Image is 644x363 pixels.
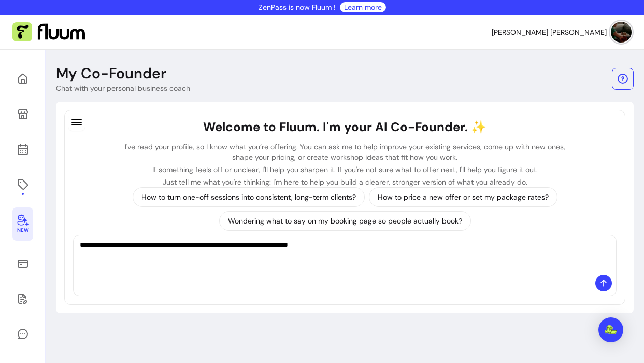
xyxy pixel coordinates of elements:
[12,102,33,127] a: My Page
[611,22,632,43] img: avatar
[12,207,33,241] a: New
[80,240,610,271] textarea: Ask me anything...
[17,227,28,234] span: New
[228,216,462,226] p: Wondering what to say on my booking page so people actually book?
[378,192,549,202] p: How to price a new offer or set my package rates?
[119,119,571,135] h1: Welcome to Fluum. I'm your AI Co-Founder. ✨
[12,137,33,162] a: Calendar
[492,27,607,37] span: [PERSON_NAME] [PERSON_NAME]
[12,322,33,346] a: My Messages
[12,66,33,91] a: Home
[119,164,571,175] p: If something feels off or unclear, I'll help you sharpen it. If you're not sure what to offer nex...
[492,22,632,43] button: avatar[PERSON_NAME] [PERSON_NAME]
[141,192,356,202] p: How to turn one-off sessions into consistent, long-term clients?
[56,83,190,93] p: Chat with your personal business coach
[344,2,382,12] a: Learn more
[12,251,33,276] a: Sales
[12,172,33,197] a: Offerings
[119,177,571,187] p: Just tell me what you're thinking: I'm here to help you build a clearer, stronger version of what...
[12,286,33,311] a: Waivers
[56,64,166,83] p: My Co-Founder
[12,22,85,42] img: Fluum Logo
[598,317,623,342] div: Open Intercom Messenger
[259,2,336,12] p: ZenPass is now Fluum !
[119,142,571,162] p: I've read your profile, so I know what you’re offering. You can ask me to help improve your exist...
